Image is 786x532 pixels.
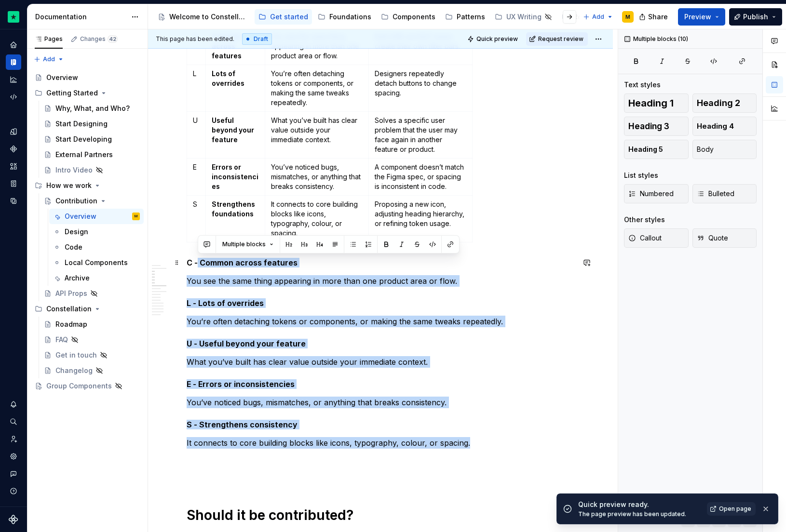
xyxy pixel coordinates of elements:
[40,116,144,132] a: Start Designing
[6,159,21,174] div: Assets
[6,54,21,70] a: Documentation
[692,228,757,248] button: Quote
[31,53,67,66] button: Add
[80,35,118,43] div: Changes
[55,165,93,175] div: Intro Video
[154,7,578,27] div: Page tree
[212,69,244,87] strong: Lots of overrides
[40,286,144,301] a: API Props
[624,171,658,180] div: List styles
[187,339,306,348] strong: U - Useful beyond your feature
[242,33,272,45] div: Draft
[624,117,689,136] button: Heading 3
[628,189,674,199] span: Numbered
[464,32,522,46] button: Quick preview
[212,116,256,144] strong: Useful beyond your feature
[624,215,665,225] div: Other styles
[6,124,21,139] a: Design tokens
[193,116,200,125] p: U
[6,431,21,447] div: Invite team
[55,104,130,113] div: Why, What, and Who?
[506,12,542,22] div: UX Writing
[35,12,126,22] div: Documentation
[6,37,21,53] a: Home
[678,8,725,26] button: Preview
[46,304,92,314] div: Constellation
[6,193,21,209] div: Data sources
[40,162,144,178] a: Intro Video
[375,162,466,191] p: A component doesn’t match the Figma spec, or spacing is inconsistent in code.
[212,163,258,190] strong: Errors or inconsistencies
[697,121,734,131] span: Heading 4
[6,414,21,429] button: Search ⌘K
[187,420,574,429] h5: S - Strengthens consistency
[40,101,144,116] a: Why, What, and Who?
[187,397,574,408] p: You’ve noticed bugs, mismatches, or anything that breaks consistency.
[154,9,253,25] a: Welcome to Constellation
[31,85,144,101] div: Getting Started
[55,366,93,375] div: Changelog
[6,141,21,157] a: Components
[31,378,144,394] a: Group Components
[692,93,757,113] button: Heading 2
[729,8,782,26] button: Publish
[46,73,78,82] div: Overview
[697,145,714,154] span: Body
[270,12,308,22] div: Get started
[6,449,21,464] div: Settings
[271,116,363,145] p: What you’ve built has clear value outside your immediate context.
[55,119,108,129] div: Start Designing
[49,239,144,255] a: Code
[692,117,757,136] button: Heading 4
[187,356,574,368] p: What you’ve built has clear value outside your immediate context.
[719,505,751,513] span: Open page
[393,12,435,22] div: Components
[9,515,18,524] svg: Supernova Logo
[255,9,312,25] a: Get started
[375,69,466,98] p: Designers repeatedly detach buttons to change spacing.
[187,275,574,287] p: You see the same thing appearing in more than one product area or flow.
[578,510,701,518] div: The page preview has been updated.
[271,199,363,238] p: It connects to core building blocks like icons, typography, colour, or spacing.
[624,140,689,159] button: Heading 5
[187,379,574,389] h5: E - Errors or inconsistencies
[65,212,96,221] div: Overview
[625,13,630,21] div: M
[40,147,144,162] a: External Partners
[169,12,249,22] div: Welcome to Constellation
[187,258,298,267] strong: C - Common across features
[187,437,574,449] p: It connects to core building blocks like icons, typography, colour, or spacing.
[6,397,21,412] div: Notifications
[108,35,118,43] span: 42
[697,189,734,199] span: Bulleted
[6,466,21,481] button: Contact support
[692,140,757,159] button: Body
[634,8,674,26] button: Share
[624,184,689,203] button: Numbered
[31,301,144,317] div: Constellation
[193,162,200,172] p: E
[40,193,144,209] a: Contribution
[743,12,768,22] span: Publish
[628,233,662,243] span: Callout
[648,12,668,22] span: Share
[580,10,616,24] button: Add
[628,121,669,131] span: Heading 3
[31,70,144,85] a: Overview
[31,70,144,394] div: Page tree
[592,13,604,21] span: Add
[692,184,757,203] button: Bulleted
[624,228,689,248] button: Callout
[6,176,21,191] a: Storybook stories
[65,273,90,283] div: Archive
[135,212,137,221] div: M
[628,145,663,154] span: Heading 5
[314,9,375,25] a: Foundations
